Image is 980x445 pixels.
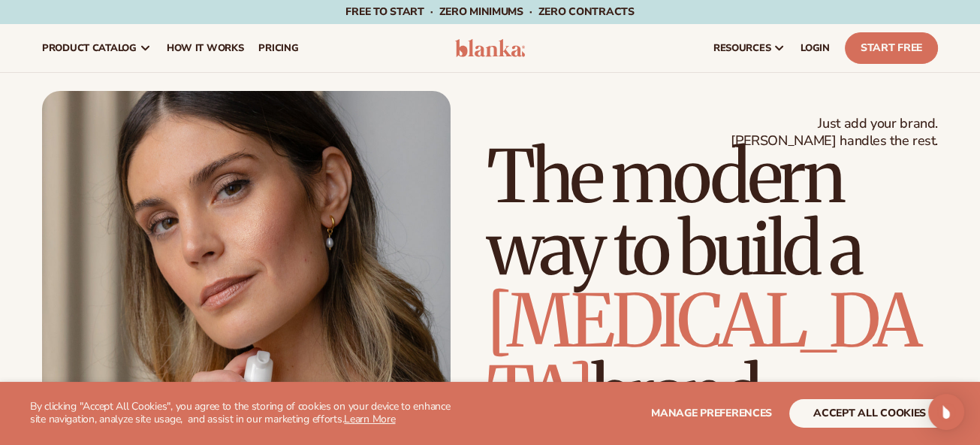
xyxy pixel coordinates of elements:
[30,401,469,426] p: By clicking "Accept All Cookies", you agree to the storing of cookies on your device to enhance s...
[651,406,772,420] span: Manage preferences
[928,394,964,430] div: Open Intercom Messenger
[251,24,306,72] a: pricing
[42,42,137,54] span: product catalog
[801,42,830,54] span: LOGIN
[845,32,938,64] a: Start Free
[731,115,938,150] span: Just add your brand. [PERSON_NAME] handles the rest.
[706,24,793,72] a: resources
[487,141,938,429] h1: The modern way to build a brand
[345,5,634,19] span: Free to start · ZERO minimums · ZERO contracts
[344,412,395,426] a: Learn More
[487,276,918,438] span: [MEDICAL_DATA]
[793,24,837,72] a: LOGIN
[455,39,526,57] img: logo
[35,24,159,72] a: product catalog
[713,42,770,54] span: resources
[651,399,772,428] button: Manage preferences
[159,24,252,72] a: How It Works
[167,42,244,54] span: How It Works
[789,399,950,428] button: accept all cookies
[258,42,298,54] span: pricing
